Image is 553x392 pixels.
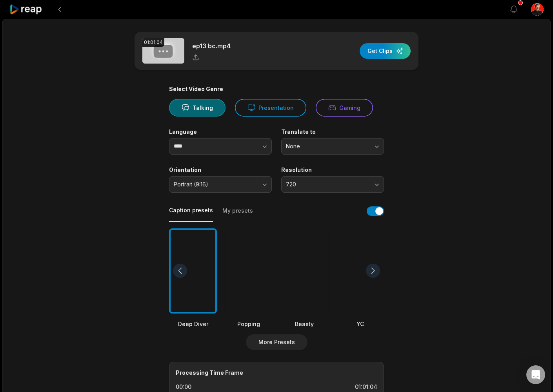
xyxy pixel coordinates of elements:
button: Talking [169,99,226,117]
label: Resolution [281,166,384,173]
div: Select Video Genre [169,86,384,93]
span: Portrait (9:16) [174,181,256,188]
span: 720 [286,181,368,188]
div: Open Intercom Messenger [526,365,545,384]
button: Caption presets [169,206,213,222]
label: Language [169,128,272,135]
div: Processing Time Frame [176,368,377,377]
div: 01:01:04 [142,38,164,47]
button: More Presets [246,334,307,350]
div: Beasty [280,319,328,328]
label: Translate to [281,128,384,135]
span: None [286,143,368,150]
div: 00:00 [176,383,191,391]
button: Presentation [235,99,306,117]
p: ep13 bc.mp4 [192,41,231,51]
button: Gaming [316,99,373,117]
button: 720 [281,176,384,193]
button: My presets [222,207,253,222]
button: Portrait (9:16) [169,176,272,193]
button: None [281,138,384,155]
div: 01:01:04 [355,383,377,391]
div: Popping [225,319,273,328]
div: Deep Diver [169,319,217,328]
div: YC [336,319,384,328]
button: Get Clips [360,43,411,59]
label: Orientation [169,166,272,173]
